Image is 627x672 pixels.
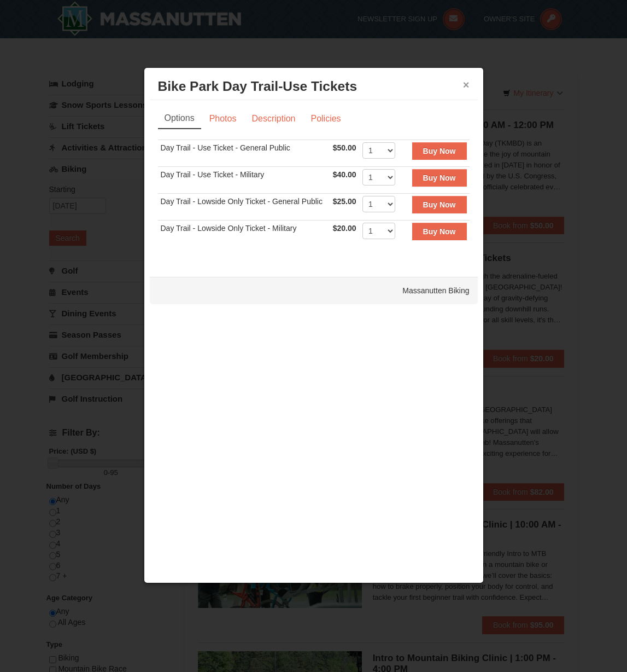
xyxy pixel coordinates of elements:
[333,224,356,233] span: $20.00
[423,227,456,236] strong: Buy Now
[423,173,456,182] strong: Buy Now
[412,223,467,240] button: Buy Now
[158,140,330,166] td: Day Trail - Use Ticket - General Public
[150,277,478,304] div: Massanutten Biking
[158,166,330,193] td: Day Trail - Use Ticket - Military
[158,108,201,129] a: Options
[423,200,456,209] strong: Buy Now
[158,220,330,247] td: Day Trail - Lowside Only Ticket - Military
[412,169,467,187] button: Buy Now
[463,79,470,90] button: ×
[333,197,356,206] span: $25.00
[423,147,456,155] strong: Buy Now
[333,170,356,179] span: $40.00
[158,78,470,95] h3: Bike Park Day Trail-Use Tickets
[244,108,302,129] a: Description
[412,196,467,213] button: Buy Now
[158,193,330,220] td: Day Trail - Lowside Only Ticket - General Public
[412,142,467,160] button: Buy Now
[333,143,356,152] span: $50.00
[303,108,348,129] a: Policies
[202,108,244,129] a: Photos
